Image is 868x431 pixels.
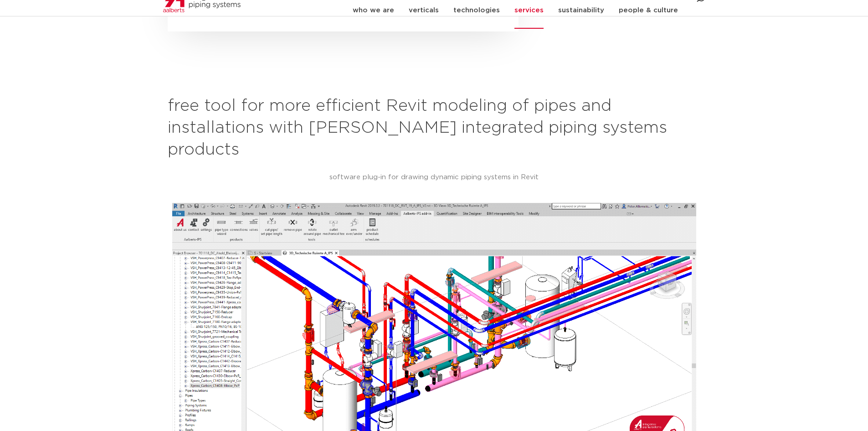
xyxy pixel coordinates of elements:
[329,174,539,181] span: software plug-in for drawing dynamic piping systems in Revit
[168,95,701,161] h2: free tool for more efficient Revit modeling of pipes and installations with [PERSON_NAME] integra...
